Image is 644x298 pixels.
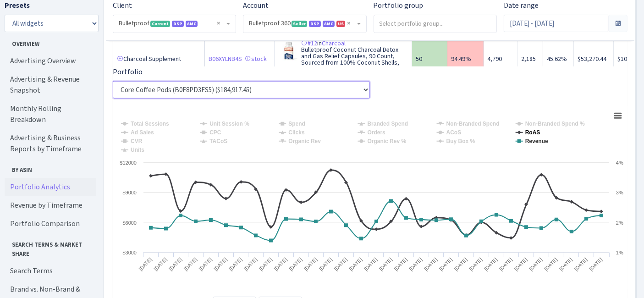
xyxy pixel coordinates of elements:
[574,39,614,80] td: $53,270.44
[423,257,438,272] text: [DATE]
[525,129,540,136] tspan: RoAS
[367,129,385,136] tspan: Orders
[5,70,96,99] a: Advertising & Revenue Snapshot
[228,257,243,272] text: [DATE]
[616,190,623,195] text: 3%
[393,257,408,272] text: [DATE]
[288,138,321,144] tspan: Organic Rev
[446,138,475,144] tspan: Buy Box %
[558,257,573,272] text: [DATE]
[525,121,585,127] tspan: Non-Branded Spend %
[245,55,267,63] a: stock
[498,257,513,272] text: [DATE]
[528,257,544,272] text: [DATE]
[119,19,225,28] span: Bulletproof <span class="badge badge-success">Current</span><span class="badge badge-primary">DSP...
[453,257,468,272] text: [DATE]
[5,237,96,258] span: Search Terms & Market Share
[186,21,198,27] span: AMC
[275,39,412,80] td: in Bulletproof Coconut Charcoal Detox and Gas Relief Capsules, 90 Count, Sourced from 100% Coconu...
[5,129,96,158] a: Advertising & Business Reports by Timeframe
[333,257,348,272] text: [DATE]
[412,39,447,80] td: 50
[5,262,96,280] a: Search Terms
[5,178,96,196] a: Portfolio Analytics
[273,257,288,272] text: [DATE]
[468,257,483,272] text: [DATE]
[408,257,423,272] text: [DATE]
[131,121,169,127] tspan: Total Sessions
[279,40,302,61] img: 41HvWNk0BXL._SL75_.jpg
[616,160,623,166] text: 4%
[363,257,378,272] text: [DATE]
[5,215,96,233] a: Portfolio Comparison
[5,196,96,215] a: Revenue by Timeframe
[209,55,242,63] a: B06XYLNB4S
[573,257,589,272] text: [DATE]
[209,129,221,136] tspan: CPC
[309,21,321,27] span: DSP
[616,220,623,226] text: 2%
[446,129,462,136] tspan: ACoS
[138,257,153,272] tspan: [DATE]
[113,15,236,33] span: Bulletproof <span class="badge badge-success">Current</span><span class="badge badge-primary">DSP...
[446,121,500,127] tspan: Non-Branded Spend
[5,162,96,174] span: By ASIN
[258,257,273,272] text: [DATE]
[589,257,604,272] text: [DATE]
[122,250,137,255] text: $3000
[336,21,345,27] span: US
[347,19,351,28] span: Remove all items
[323,21,335,27] span: AMC
[217,19,220,28] span: Remove all items
[150,21,170,27] span: Current
[513,257,528,272] text: [DATE]
[243,257,258,272] text: [DATE]
[348,257,363,272] text: [DATE]
[543,39,574,80] td: 45.62%
[367,121,408,127] tspan: Branded Spend
[374,15,497,32] input: Select portfolio group...
[122,220,137,226] text: $6000
[131,138,143,144] tspan: CVR
[5,36,96,48] span: Overview
[288,257,303,272] text: [DATE]
[484,39,517,80] td: 4,790
[213,257,228,272] text: [DATE]
[288,121,305,127] tspan: Spend
[322,39,346,48] a: Charcoal
[183,257,198,272] text: [DATE]
[153,257,168,272] tspan: [DATE]
[122,190,137,195] text: $9000
[318,257,333,272] text: [DATE]
[5,52,96,70] a: Advertising Overview
[517,39,543,80] td: 2,185
[438,257,453,272] text: [DATE]
[120,160,137,166] text: $12000
[243,15,366,33] span: Bulletproof 360 <span class="badge badge-success">Seller</span><span class="badge badge-primary">...
[131,147,144,153] tspan: Units
[113,66,143,77] label: Portfolio
[113,39,205,80] td: Charcoal Supplement
[288,129,305,136] tspan: Clicks
[483,257,498,272] text: [DATE]
[249,19,355,28] span: Bulletproof 360 <span class="badge badge-success">Seller</span><span class="badge badge-primary">...
[198,257,213,272] text: [DATE]
[302,39,318,48] a: #12
[378,257,393,272] text: [DATE]
[131,129,154,136] tspan: Ad Sales
[543,257,558,272] text: [DATE]
[292,21,307,27] span: Seller
[616,250,623,255] text: 1%
[172,21,184,27] span: DSP
[209,138,227,144] tspan: TACoS
[447,39,484,80] td: 94.49%
[168,257,183,272] text: [DATE]
[5,99,96,129] a: Monthly Rolling Breakdown
[525,138,548,144] tspan: Revenue
[209,121,249,127] tspan: Unit Session %
[367,138,406,144] tspan: Organic Rev %
[303,257,318,272] text: [DATE]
